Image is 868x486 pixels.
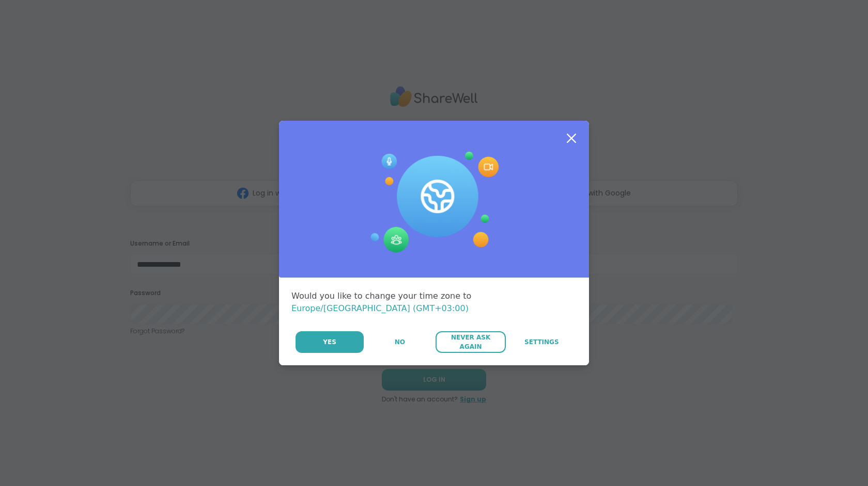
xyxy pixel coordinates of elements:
span: Settings [524,337,559,347]
button: No [365,331,435,353]
span: Europe/[GEOGRAPHIC_DATA] (GMT+03:00) [291,303,469,313]
button: Yes [296,331,364,353]
div: Would you like to change your time zone to [291,290,577,315]
span: Never Ask Again [441,333,500,351]
button: Never Ask Again [436,331,505,353]
span: Yes [323,337,336,347]
a: Settings [507,331,577,353]
span: No [395,337,405,347]
img: Session Experience [369,152,499,253]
